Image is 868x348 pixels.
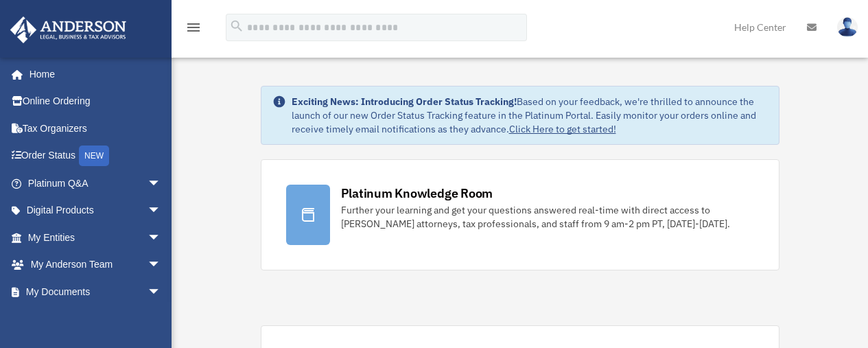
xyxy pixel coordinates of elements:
[10,88,182,115] a: Online Ordering
[185,24,202,36] a: menu
[148,224,175,252] span: arrow_drop_down
[148,251,175,279] span: arrow_drop_down
[261,159,779,270] a: Platinum Knowledge Room Further your learning and get your questions answered real-time with dire...
[10,224,182,251] a: My Entitiesarrow_drop_down
[6,16,130,43] img: Anderson Advisors Platinum Portal
[79,146,109,166] div: NEW
[148,278,175,306] span: arrow_drop_down
[10,251,182,279] a: My Anderson Teamarrow_drop_down
[837,17,858,37] img: User Pic
[292,95,517,108] strong: Exciting News: Introducing Order Status Tracking!
[10,60,175,88] a: Home
[292,95,768,136] div: Based on your feedback, we're thrilled to announce the launch of our new Order Status Tracking fe...
[341,185,493,202] div: Platinum Knowledge Room
[229,19,244,34] i: search
[10,197,182,224] a: Digital Productsarrow_drop_down
[10,278,182,305] a: My Documentsarrow_drop_down
[341,203,754,231] div: Further your learning and get your questions answered real-time with direct access to [PERSON_NAM...
[10,115,182,142] a: Tax Organizers
[148,170,175,198] span: arrow_drop_down
[509,123,616,135] a: Click Here to get started!
[185,19,202,36] i: menu
[10,142,182,170] a: Order StatusNEW
[148,197,175,225] span: arrow_drop_down
[10,170,182,197] a: Platinum Q&Aarrow_drop_down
